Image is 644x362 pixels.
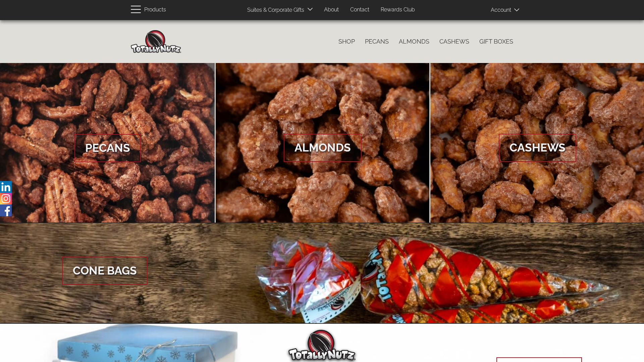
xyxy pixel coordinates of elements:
[131,30,181,53] img: Home
[62,257,148,285] span: Cone Bags
[144,5,166,15] span: Products
[474,35,518,49] a: Gift Boxes
[345,3,374,16] a: Contact
[394,35,434,49] a: Almonds
[376,3,420,16] a: Rewards Club
[319,3,344,16] a: About
[74,134,141,162] span: Pecans
[434,35,474,49] a: Cashews
[242,4,306,17] a: Suites & Corporate Gifts
[333,35,360,49] a: Shop
[360,35,394,49] a: Pecans
[284,134,362,162] span: Almonds
[288,330,356,360] img: Totally Nutz Logo
[499,134,576,162] span: Cashews
[216,63,430,223] a: Almonds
